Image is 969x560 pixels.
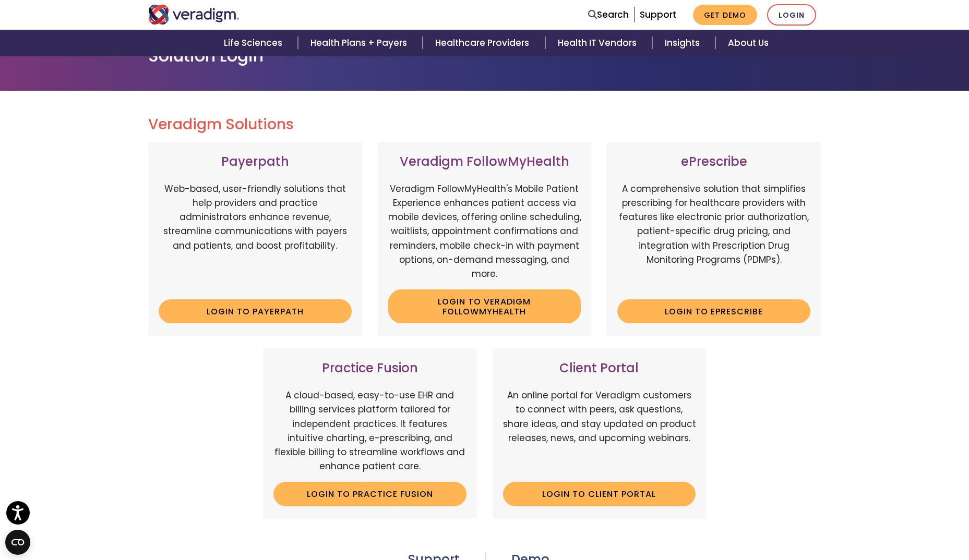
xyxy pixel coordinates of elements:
[423,30,545,56] a: Healthcare Providers
[388,182,581,281] p: Veradigm FollowMyHealth's Mobile Patient Experience enhances patient access via mobile devices, o...
[715,30,781,56] a: About Us
[503,388,696,473] p: An online portal for Veradigm customers to connect with peers, ask questions, share ideas, and st...
[5,530,30,555] button: Open CMP widget
[159,154,352,169] h3: Payerpath
[545,30,652,56] a: Health IT Vendors
[298,30,423,56] a: Health Plans + Payers
[388,289,581,323] a: Login to Veradigm FollowMyHealth
[588,8,629,22] a: Search
[211,30,298,56] a: Life Sciences
[273,482,466,506] a: Login to Practice Fusion
[273,361,466,376] h3: Practice Fusion
[159,299,352,323] a: Login to Payerpath
[503,482,696,506] a: Login to Client Portal
[159,182,352,291] p: Web-based, user-friendly solutions that help providers and practice administrators enhance revenu...
[503,361,696,376] h3: Client Portal
[617,182,810,291] p: A comprehensive solution that simplifies prescribing for healthcare providers with features like ...
[640,8,676,21] a: Support
[617,299,810,323] a: Login to ePrescribe
[693,5,757,25] a: Get Demo
[617,154,810,169] h3: ePrescribe
[148,116,821,133] h2: Veradigm Solutions
[652,30,715,56] a: Insights
[148,46,821,66] h1: Solution Login
[767,4,816,26] a: Login
[148,5,240,25] img: Veradigm logo
[388,154,581,169] h3: Veradigm FollowMyHealth
[273,388,466,473] p: A cloud-based, easy-to-use EHR and billing services platform tailored for independent practices. ...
